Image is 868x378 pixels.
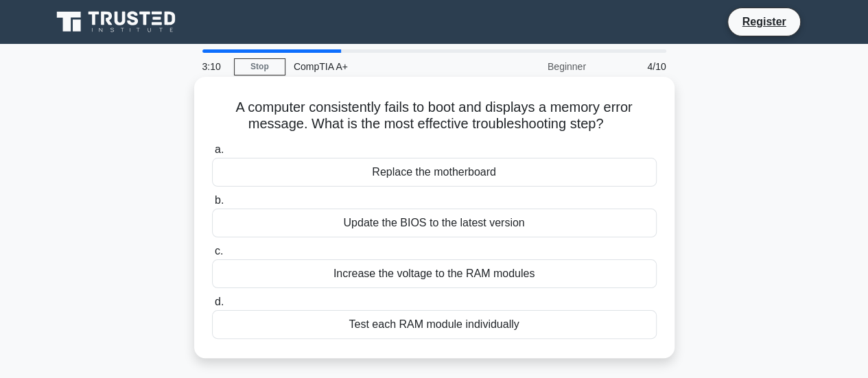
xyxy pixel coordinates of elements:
span: c. [215,245,223,257]
div: Increase the voltage to the RAM modules [212,259,657,288]
div: Update the BIOS to the latest version [212,209,657,237]
div: 4/10 [594,53,675,80]
span: b. [215,194,224,206]
a: Stop [234,58,285,75]
div: Beginner [474,53,594,80]
div: Replace the motherboard [212,158,657,187]
h5: A computer consistently fails to boot and displays a memory error message. What is the most effec... [211,99,658,133]
span: d. [215,296,224,307]
div: CompTIA A+ [285,53,474,80]
div: Test each RAM module individually [212,310,657,339]
span: a. [215,143,224,155]
a: Register [734,13,794,30]
div: 3:10 [194,53,234,80]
